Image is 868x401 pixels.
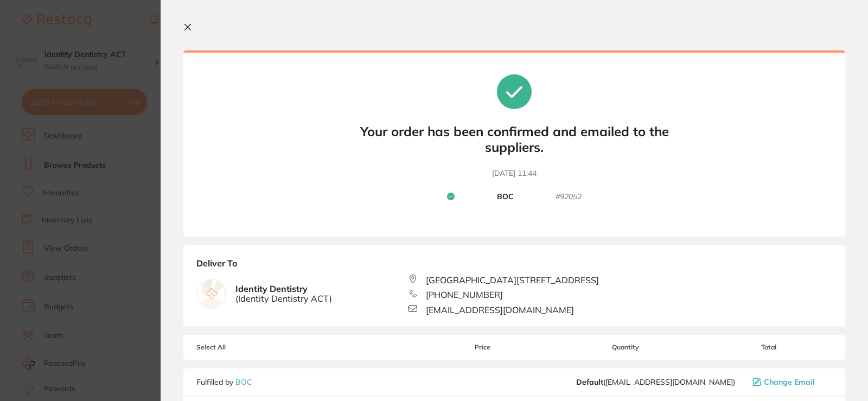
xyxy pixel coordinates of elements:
[764,378,815,386] span: Change Email
[235,294,332,303] span: ( Identity Dentistry ACT )
[546,343,705,351] span: Quantity
[426,305,574,315] span: [EMAIL_ADDRESS][DOMAIN_NAME]
[235,284,332,304] b: Identity Dentistry
[705,343,832,351] span: Total
[196,378,252,386] p: Fulfilled by
[196,258,832,275] b: Deliver To
[749,377,832,387] button: Change Email
[556,192,582,202] small: # 92052
[426,275,599,285] span: [GEOGRAPHIC_DATA][STREET_ADDRESS]
[576,377,603,387] b: Default
[497,192,514,202] b: BOC
[426,290,503,300] span: [PHONE_NUMBER]
[196,343,305,351] span: Select All
[576,378,735,386] span: info@identitydentistry.com.au
[197,279,226,308] img: empty.jpg
[419,343,546,351] span: Price
[352,124,677,155] b: Your order has been confirmed and emailed to the suppliers.
[235,377,252,387] a: BOC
